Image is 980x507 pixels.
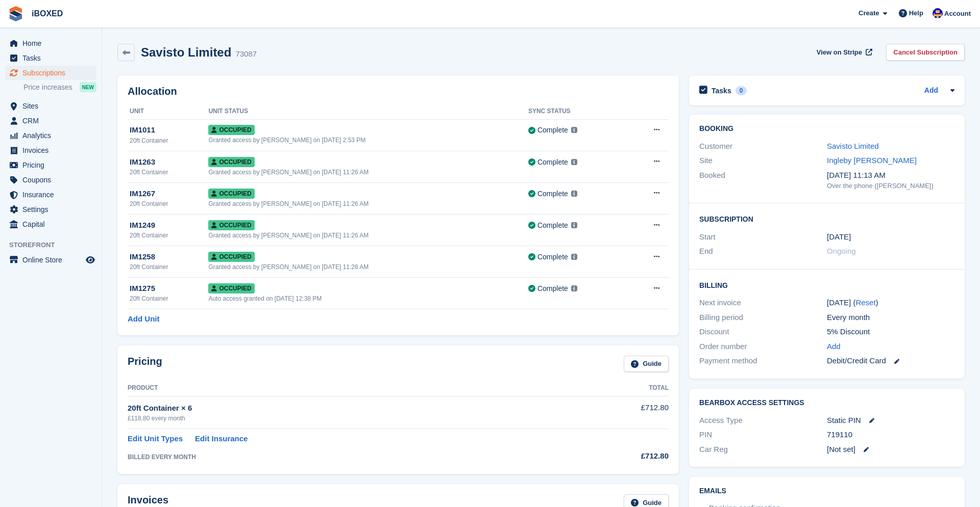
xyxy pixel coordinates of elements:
a: Price increases NEW [23,82,96,93]
span: Pricing [22,158,84,172]
a: Reset [855,298,875,307]
div: PIN [699,429,827,441]
h2: Subscription [699,214,954,224]
div: Access Type [699,415,827,426]
div: 20ft Container [130,136,208,145]
span: Settings [22,202,84,217]
a: Edit Unit Types [128,433,183,445]
a: iBOXED [28,5,67,22]
div: Complete [537,125,568,136]
h2: Pricing [128,356,162,372]
div: Granted access by [PERSON_NAME] on [DATE] 2:53 PM [208,136,528,145]
div: IM1275 [130,283,208,295]
h2: Tasks [712,86,731,95]
div: Customer [699,141,827,152]
span: Storefront [9,240,102,250]
span: Occupied [208,220,254,230]
a: menu [5,188,96,202]
time: 2025-02-18 01:00:00 UTC [827,231,851,243]
a: Cancel Subscription [886,44,965,61]
td: £712.80 [568,396,669,429]
div: 20ft Container [130,231,208,240]
div: IM1263 [130,156,208,168]
span: Occupied [208,189,254,199]
a: View on Stripe [813,44,874,61]
img: icon-info-grey-7440780725fd019a000dd9b08b2336e03edf1995a4989e88bcd33f0948082b44.svg [571,191,577,197]
span: Insurance [22,188,84,202]
h2: Allocation [128,86,669,97]
img: Noor Rashid [933,8,943,18]
div: Next invoice [699,297,827,309]
span: Account [944,9,971,19]
a: Savisto Limited [827,142,879,150]
span: Price increases [23,83,72,92]
div: [Not set] [827,444,954,456]
span: Capital [22,217,84,231]
div: Complete [537,157,568,168]
div: 5% Discount [827,326,954,338]
a: menu [5,173,96,187]
div: Site [699,155,827,167]
div: IM1249 [130,220,208,231]
div: Granted access by [PERSON_NAME] on [DATE] 11:26 AM [208,199,528,208]
th: Total [568,380,669,396]
a: Add [827,341,841,353]
div: Billing period [699,312,827,324]
a: Add [924,85,938,97]
span: Subscriptions [22,66,84,80]
a: menu [5,51,96,65]
div: 20ft Container [130,168,208,177]
span: Online Store [22,253,84,267]
div: IM1258 [130,251,208,263]
h2: Booking [699,125,954,133]
div: IM1267 [130,188,208,200]
img: icon-info-grey-7440780725fd019a000dd9b08b2336e03edf1995a4989e88bcd33f0948082b44.svg [571,254,577,260]
div: £712.80 [568,450,669,462]
div: NEW [80,82,96,92]
div: [DATE] 11:13 AM [827,170,954,181]
a: Preview store [84,254,96,266]
a: menu [5,99,96,113]
span: Sites [22,99,84,113]
h2: Savisto Limited [141,45,231,59]
div: 20ft Container [130,294,208,303]
div: Static PIN [827,415,954,426]
a: Guide [624,356,669,372]
th: Sync Status [528,103,626,120]
div: End [699,246,827,257]
div: Complete [537,189,568,199]
span: Occupied [208,252,254,262]
h2: Emails [699,487,954,495]
a: menu [5,36,96,50]
div: Discount [699,326,827,338]
div: [DATE] ( ) [827,297,954,309]
div: IM1011 [130,124,208,136]
th: Product [128,380,568,396]
div: Complete [537,283,568,294]
a: menu [5,217,96,231]
img: icon-info-grey-7440780725fd019a000dd9b08b2336e03edf1995a4989e88bcd33f0948082b44.svg [571,285,577,291]
div: 20ft Container × 6 [128,403,568,414]
img: icon-info-grey-7440780725fd019a000dd9b08b2336e03edf1995a4989e88bcd33f0948082b44.svg [571,159,577,165]
img: stora-icon-8386f47178a22dfd0bd8f6a31ec36ba5ce8667c1dd55bd0f319d3a0aa187defe.svg [8,6,23,21]
div: Complete [537,220,568,231]
th: Unit [128,103,208,120]
div: 73087 [235,48,257,60]
a: menu [5,143,96,157]
span: Invoices [22,143,84,157]
div: Complete [537,252,568,262]
div: Car Reg [699,444,827,456]
div: Over the phone ([PERSON_NAME]) [827,181,954,191]
div: Every month [827,312,954,324]
div: Debit/Credit Card [827,355,954,367]
a: Add Unit [128,313,159,325]
span: Occupied [208,283,254,293]
div: Start [699,231,827,243]
div: 0 [736,86,747,95]
a: menu [5,253,96,267]
div: Payment method [699,355,827,367]
div: BILLED EVERY MONTH [128,452,568,462]
span: Coupons [22,173,84,187]
img: icon-info-grey-7440780725fd019a000dd9b08b2336e03edf1995a4989e88bcd33f0948082b44.svg [571,127,577,133]
th: Unit Status [208,103,528,120]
